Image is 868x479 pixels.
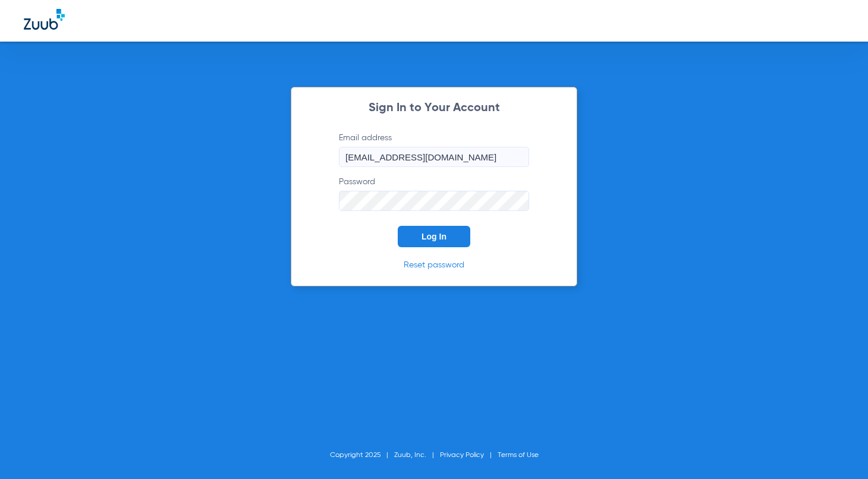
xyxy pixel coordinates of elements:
label: Password [339,176,529,211]
a: Terms of Use [498,452,539,459]
img: Zuub Logo [24,9,65,30]
input: Email address [339,147,529,167]
input: Password [339,191,529,211]
li: Zuub, Inc. [394,449,440,461]
a: Reset password [404,261,464,269]
label: Email address [339,132,529,167]
a: Privacy Policy [440,452,484,459]
h2: Sign In to Your Account [321,102,547,114]
span: Log In [422,232,446,241]
li: Copyright 2025 [330,449,394,461]
button: Log In [398,226,470,247]
iframe: Chat Widget [809,422,868,479]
